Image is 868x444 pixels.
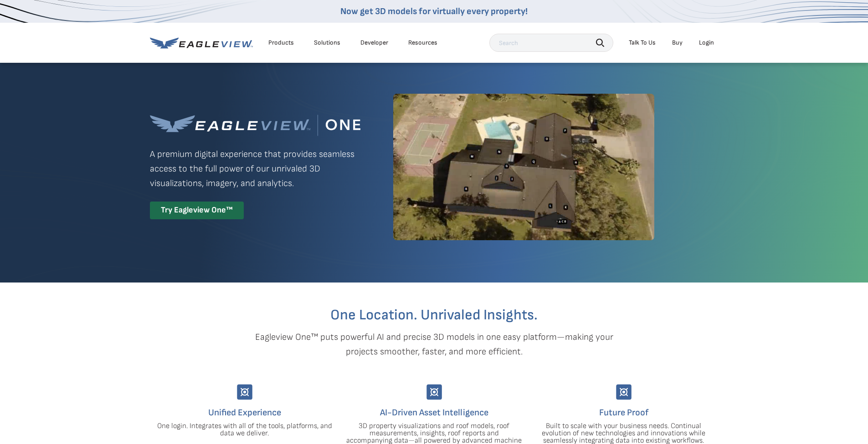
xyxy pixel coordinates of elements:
div: Login [699,39,714,47]
a: Now get 3D models for virtually every property! [340,6,528,17]
div: Products [268,39,294,47]
img: Group-9744.svg [237,384,252,400]
div: Try Eagleview One™ [150,202,244,219]
p: Eagleview One™ puts powerful AI and precise 3D models in one easy platform—making your projects s... [239,330,629,359]
div: Solutions [314,39,340,47]
input: Search [489,34,613,52]
h2: One Location. Unrivaled Insights. [157,308,712,323]
a: Buy [672,39,683,47]
div: Talk To Us [629,39,656,47]
img: Group-9744.svg [426,384,442,400]
img: Group-9744.svg [616,384,632,400]
div: Resources [408,39,437,47]
img: Eagleview One™ [150,115,360,136]
h4: AI-Driven Asset Intelligence [346,405,522,420]
h4: Unified Experience [157,405,333,420]
a: Developer [360,39,388,47]
p: A premium digital experience that provides seamless access to the full power of our unrivaled 3D ... [150,147,360,191]
h4: Future Proof [536,405,712,420]
p: One login. Integrates with all of the tools, platforms, and data we deliver. [157,423,333,437]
